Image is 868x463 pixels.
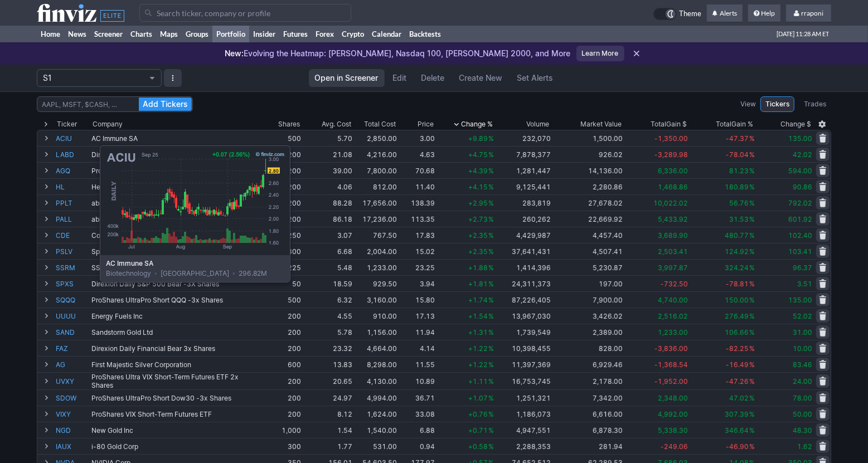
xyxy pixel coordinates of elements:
[262,324,302,340] td: 200
[707,4,743,22] a: Alerts
[91,167,261,175] div: ProShares Ultra Silver 2x Shares
[398,324,435,340] td: 11.94
[398,243,435,259] td: 15.02
[488,231,494,240] span: %
[793,312,812,320] span: 52.02
[56,179,89,194] a: HL
[801,9,823,17] span: rraponi
[748,4,780,22] a: Help
[495,211,552,227] td: 260,262
[552,324,624,340] td: 2,389.00
[725,328,749,337] span: 106.66
[262,340,302,356] td: 200
[91,360,261,369] div: First Majestic Silver Corporation
[398,162,435,178] td: 70.68
[398,146,435,162] td: 4.63
[468,344,488,353] span: +1.22
[353,389,398,406] td: 4,994.00
[654,377,688,386] span: -1,952.00
[729,167,749,175] span: 81.23
[353,211,398,227] td: 17,236.00
[262,275,302,291] td: 50
[654,134,688,143] span: -1,350.00
[56,340,89,356] a: FAZ
[398,356,435,372] td: 11.55
[91,150,261,159] div: Direxion Daily S&P Biotech Bear 3X Shares
[398,178,435,194] td: 11.40
[799,96,831,112] a: Trades
[302,259,353,275] td: 5.48
[495,194,552,211] td: 283,819
[91,264,261,272] div: SSR Mining Inc
[749,231,755,240] span: %
[793,264,812,272] span: 96.37
[415,69,451,87] button: Delete
[552,389,624,406] td: 7,342.00
[488,199,494,207] span: %
[788,296,812,304] span: 135.00
[468,264,488,272] span: +1.88
[302,227,353,243] td: 3.07
[729,199,749,207] span: 56.76
[262,372,302,389] td: 200
[488,247,494,256] span: %
[139,4,351,22] input: Search
[57,119,77,130] div: Ticker
[725,183,749,191] span: 180.89
[658,231,688,240] span: 3,689.90
[225,48,571,59] p: Evolving the Heatmap: [PERSON_NAME], Nasdaq 100, [PERSON_NAME] 2000, and More
[91,394,261,402] div: ProShares UltraPro Short Dow30 -3x Shares
[56,438,89,454] a: IAUX
[580,119,622,130] span: Market Value
[658,167,688,175] span: 6,336.00
[262,291,302,308] td: 500
[315,72,379,84] span: Open in Screener
[56,276,89,291] a: SPXS
[740,99,756,110] label: View
[91,134,261,143] div: AC Immune SA
[793,344,812,353] span: 10.00
[302,194,353,211] td: 88.28
[495,227,552,243] td: 4,429,987
[725,312,749,320] span: 276.49
[461,119,493,130] span: Change %
[56,308,89,324] a: UUUU
[249,26,279,42] a: Insider
[495,178,552,194] td: 9,125,441
[488,134,494,143] span: %
[302,324,353,340] td: 5.78
[788,215,812,223] span: 601.92
[488,377,494,386] span: %
[398,275,435,291] td: 3.94
[468,183,488,191] span: +4.15
[468,247,488,256] span: +2.35
[495,130,552,146] td: 232,070
[488,280,494,288] span: %
[353,130,398,146] td: 2,850.00
[658,247,688,256] span: 2,503.41
[278,119,300,130] div: Shares
[729,394,749,402] span: 47.02
[488,183,494,191] span: %
[453,69,509,87] a: Create New
[302,211,353,227] td: 86.18
[726,360,749,369] span: -16.49
[793,377,812,386] span: 24.00
[182,26,212,42] a: Groups
[398,211,435,227] td: 113.35
[398,372,435,389] td: 10.89
[804,99,826,110] span: Trades
[353,356,398,372] td: 8,298.00
[91,183,261,191] div: Hecla Mining Co
[353,324,398,340] td: 1,156.00
[353,227,398,243] td: 767.50
[793,150,812,159] span: 42.02
[725,247,749,256] span: 124.92
[353,243,398,259] td: 2,004.00
[749,199,755,207] span: %
[729,215,749,223] span: 31.53
[338,26,368,42] a: Crypto
[679,8,701,20] span: Theme
[302,340,353,356] td: 23.32
[495,324,552,340] td: 1,739,549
